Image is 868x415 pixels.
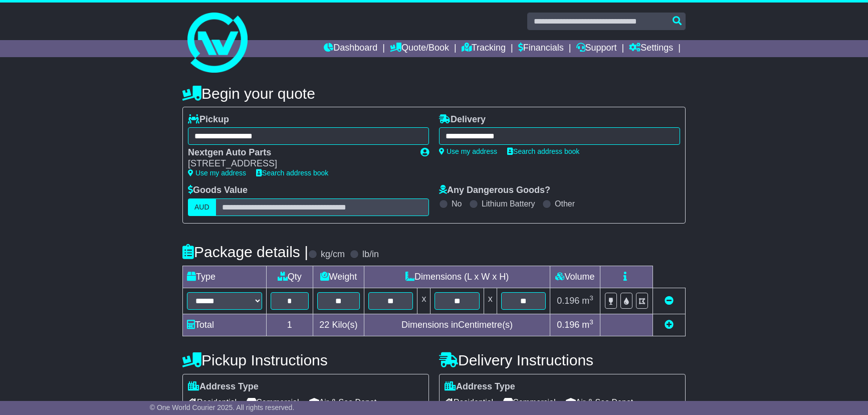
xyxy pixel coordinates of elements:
td: Kilo(s) [313,314,364,336]
span: © One World Courier 2025. All rights reserved. [150,403,295,411]
label: No [452,199,462,209]
a: Settings [629,40,673,57]
a: Support [576,40,617,57]
span: 0.196 [557,296,579,306]
a: Quote/Book [390,40,449,57]
label: Any Dangerous Goods? [439,185,550,196]
span: Air & Sea Depot [309,394,377,410]
label: lb/in [362,249,379,260]
span: 0.196 [557,320,579,330]
h4: Begin your quote [182,85,686,102]
span: Residential [188,394,237,410]
span: Commercial [247,394,299,410]
span: m [582,296,593,306]
label: Address Type [445,381,515,392]
td: Total [183,314,267,336]
label: Delivery [439,114,486,125]
div: [STREET_ADDRESS] [188,158,410,169]
a: Dashboard [324,40,377,57]
label: Pickup [188,114,229,125]
td: Weight [313,266,364,288]
sup: 3 [589,318,593,326]
label: Other [555,199,575,209]
label: Lithium Battery [482,199,535,209]
label: Goods Value [188,185,248,196]
a: Add new item [665,320,674,330]
td: Qty [267,266,313,288]
td: x [484,288,497,314]
sup: 3 [589,294,593,302]
span: m [582,320,593,330]
td: Type [183,266,267,288]
td: Dimensions in Centimetre(s) [364,314,550,336]
span: 22 [319,320,329,330]
label: kg/cm [321,249,345,260]
a: Search address book [507,147,579,155]
span: Air & Sea Depot [566,394,633,410]
td: Volume [550,266,600,288]
td: Dimensions (L x W x H) [364,266,550,288]
span: Residential [445,394,493,410]
a: Use my address [188,169,246,177]
div: Nextgen Auto Parts [188,147,410,158]
a: Search address book [256,169,328,177]
label: Address Type [188,381,259,392]
a: Financials [518,40,564,57]
span: Commercial [503,394,555,410]
h4: Delivery Instructions [439,352,686,368]
a: Tracking [462,40,506,57]
a: Remove this item [665,296,674,306]
h4: Package details | [182,244,308,260]
h4: Pickup Instructions [182,352,429,368]
a: Use my address [439,147,497,155]
label: AUD [188,198,216,216]
td: 1 [267,314,313,336]
td: x [417,288,430,314]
